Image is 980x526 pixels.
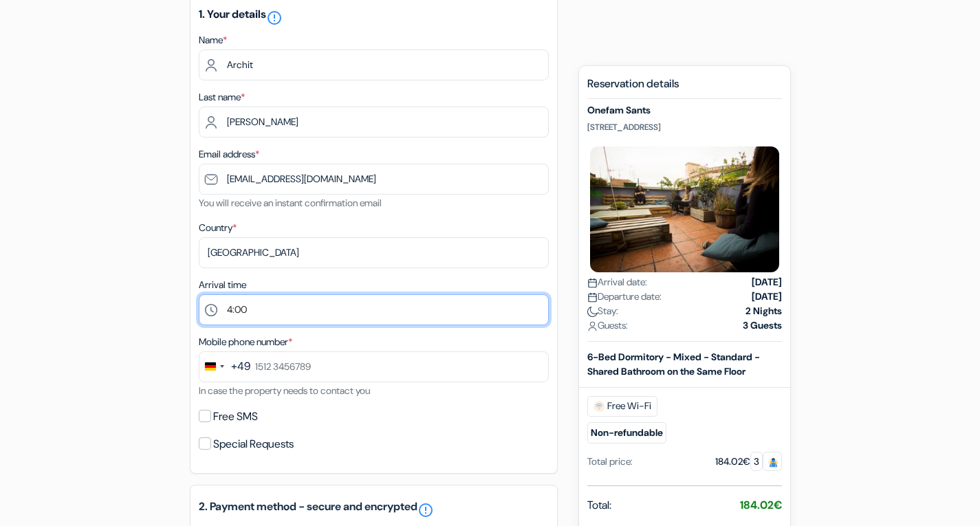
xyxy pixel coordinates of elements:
font: Onefam Sants [587,104,651,116]
font: 184.02€ [715,455,750,468]
font: Arrival time [199,278,246,291]
font: Country [199,221,232,234]
font: 1. Your details [199,7,266,21]
img: calendar.svg [587,292,598,303]
font: Mobile phone number [199,336,288,348]
font: Arrival date: [598,276,647,288]
font: Special Requests [213,437,294,451]
font: Last name [199,91,241,103]
font: Departure date: [598,290,662,303]
img: calendar.svg [587,278,598,288]
button: Select country [199,352,250,382]
a: error_outline [417,496,434,518]
font: Total price: [587,455,633,468]
font: Stay: [598,305,618,317]
input: Enter the last name [199,107,549,138]
input: Enter the email address [199,164,549,195]
font: error_outline [266,10,283,26]
a: error_outline [266,7,283,21]
font: 2. Payment method - secure and encrypted [199,499,417,514]
img: free_wifi.svg [594,401,605,412]
input: 1512 3456789 [199,351,549,382]
font: In case the property needs to contact you [199,384,370,397]
div: +49 [231,358,250,375]
font: error_outline [417,502,434,518]
font: Guests: [598,319,628,331]
font: [DATE] [752,290,782,303]
font: 6-Bed Dormitory - Mixed - Standard - Shared Bathroom on the Same Floor [587,351,760,377]
font: Free Wi-Fi [607,399,651,412]
font: 184.02€ [740,498,782,512]
font: Reservation details [587,76,679,91]
font: Total: [587,498,611,512]
font: [DATE] [752,276,782,288]
font: Free SMS [213,409,258,424]
font: 3 Guests [743,319,782,331]
font: You will receive an instant confirmation email [199,197,382,209]
img: guest.svg [768,457,778,468]
font: 2 Nights [745,305,782,317]
font: Email address [199,148,255,160]
font: [STREET_ADDRESS] [587,122,661,133]
font: Non-refundable [591,426,663,439]
img: moon.svg [587,307,598,317]
img: user_icon.svg [587,321,598,331]
font: 3 [754,455,759,468]
font: Name [199,34,223,46]
input: Enter the name [199,50,549,80]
